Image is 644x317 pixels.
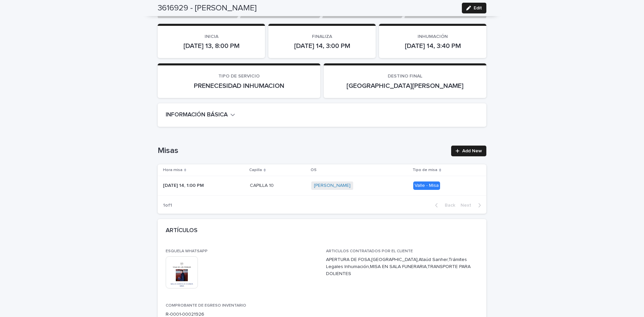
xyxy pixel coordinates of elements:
[166,111,235,119] button: INFORMACIÓN BÁSICA
[388,74,422,78] span: DESTINO FINAL
[326,256,478,277] p: APERTURA DE FOSA,[GEOGRAPHIC_DATA],Ataúd Sanher,Trámites Legales Inhumación,MISA EN SALA FUNERARI...
[311,166,317,174] p: OS
[158,176,486,196] tr: [DATE] 14, 1:00 PM[DATE] 14, 1:00 PM CAPILLA 10CAPILLA 10 [PERSON_NAME] Valle - Misa
[163,166,182,174] p: Hora misa
[441,203,455,208] span: Back
[418,34,448,39] span: INHUMACIÓN
[166,227,198,234] h2: ARTÍCULOS
[163,181,205,189] p: [DATE] 14, 1:00 PM
[462,3,486,13] button: Edit
[312,34,332,39] span: FINALIZA
[276,42,368,50] p: [DATE] 14, 3:00 PM
[250,181,275,189] p: CAPILLA 10
[462,149,482,153] span: Add New
[458,202,486,208] button: Next
[332,82,478,90] p: [GEOGRAPHIC_DATA][PERSON_NAME]
[413,166,437,174] p: Tipo de misa
[166,82,312,90] p: PRENECESIDAD INHUMACION
[451,146,486,156] a: Add New
[413,181,440,190] div: Valle - Misa
[166,42,257,50] p: [DATE] 13, 8:00 PM
[218,74,260,78] span: TIPO DE SERVICIO
[166,249,208,253] span: ESQUELA WHATSAPP
[326,249,413,253] span: ARTICULOS CONTRATADOS POR EL CLIENTE
[461,203,475,208] span: Next
[430,202,458,208] button: Back
[158,197,177,214] p: 1 of 1
[387,42,478,50] p: [DATE] 14, 3:40 PM
[158,146,447,156] h1: Misas
[314,183,351,189] a: [PERSON_NAME]
[474,6,482,10] span: Edit
[249,166,262,174] p: Capilla
[158,3,257,13] h2: 3616929 - [PERSON_NAME]
[205,34,218,39] span: INICIA
[166,111,228,119] h2: INFORMACIÓN BÁSICA
[166,304,246,308] span: COMPROBANTE DE EGRESO INVENTARIO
